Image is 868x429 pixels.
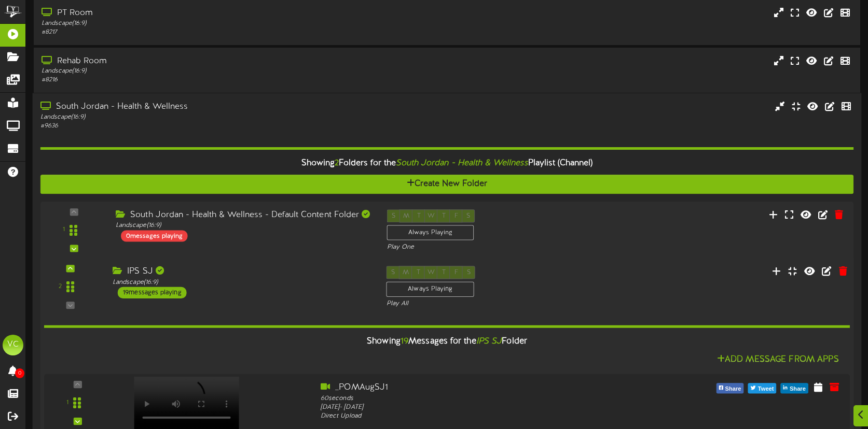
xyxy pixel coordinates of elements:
[116,209,371,221] div: South Jordan - Health & Wellness - Default Content Folder
[42,76,370,84] div: # 8216
[748,383,777,393] button: Tweet
[714,353,842,366] button: Add Message From Apps
[3,335,23,355] div: VC
[42,19,370,28] div: Landscape ( 16:9 )
[40,101,370,112] div: South Jordan - Health & Wellness
[321,403,641,411] div: [DATE] - [DATE]
[113,266,370,278] div: IPS SJ
[40,121,370,130] div: # 9636
[716,383,743,393] button: Share
[781,383,808,393] button: Share
[42,55,370,67] div: Rehab Room
[788,383,808,395] span: Share
[42,67,370,76] div: Landscape ( 16:9 )
[33,152,862,175] div: Showing Folders for the Playlist (Channel)
[42,7,370,19] div: PT Room
[121,230,187,241] div: 0 messages playing
[40,112,370,121] div: Landscape ( 16:9 )
[387,225,474,240] div: Always Playing
[321,412,641,421] div: Direct Upload
[15,368,24,378] span: 0
[387,299,576,308] div: Play All
[476,337,502,346] i: IPS SJ
[387,242,575,251] div: Play One
[756,383,776,395] span: Tweet
[113,278,370,287] div: Landscape ( 16:9 )
[42,28,370,37] div: # 8217
[387,281,474,297] div: Always Playing
[401,337,408,346] span: 19
[335,159,339,168] span: 2
[116,221,371,230] div: Landscape ( 16:9 )
[118,287,187,298] div: 19 messages playing
[321,394,641,403] div: 60 seconds
[723,383,743,395] span: Share
[321,382,641,394] div: _POMAugSJ1
[40,175,854,194] button: Create New Folder
[36,331,858,353] div: Showing Messages for the Folder
[396,159,528,168] i: South Jordan - Health & Wellness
